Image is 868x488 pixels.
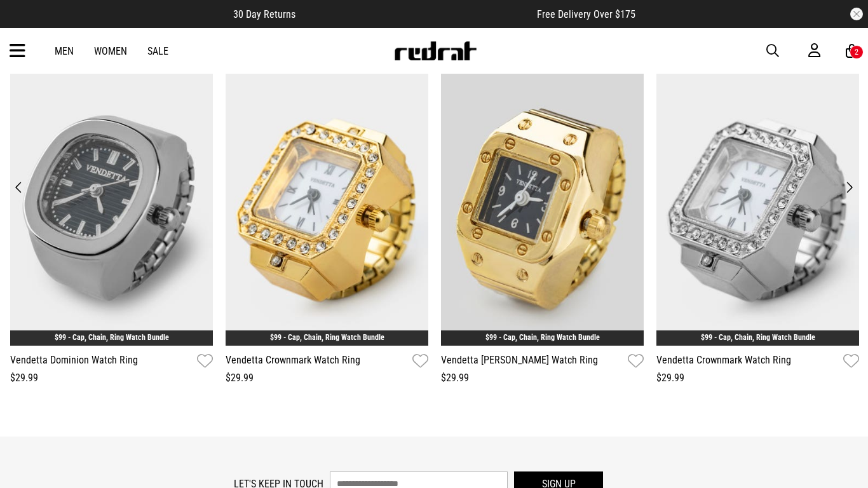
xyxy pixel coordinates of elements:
[441,66,644,346] img: Vendetta Luciano Watch Ring in Multi
[393,41,477,60] img: Redrat logo
[55,45,74,57] a: Men
[270,333,384,342] a: $99 - Cap, Chain, Ring Watch Bundle
[147,45,168,57] a: Sale
[226,66,428,346] img: Vendetta Crownmark Watch Ring in Multi
[10,352,138,370] a: Vendetta Dominion Watch Ring
[10,179,27,196] button: Previous
[226,352,360,370] a: Vendetta Crownmark Watch Ring
[701,333,815,342] a: $99 - Cap, Chain, Ring Watch Bundle
[55,333,169,342] a: $99 - Cap, Chain, Ring Watch Bundle
[441,370,644,386] div: $29.99
[10,66,213,346] img: Vendetta Dominion Watch Ring in Silver
[855,48,858,57] div: 2
[846,44,858,58] a: 2
[10,370,213,386] div: $29.99
[656,352,791,370] a: Vendetta Crownmark Watch Ring
[485,333,600,342] a: $99 - Cap, Chain, Ring Watch Bundle
[321,8,512,20] iframe: Customer reviews powered by Trustpilot
[94,45,127,57] a: Women
[841,179,858,196] button: Next
[233,8,295,20] span: 30 Day Returns
[537,8,635,20] span: Free Delivery Over $175
[441,352,598,370] a: Vendetta [PERSON_NAME] Watch Ring
[10,5,48,43] button: Open LiveChat chat widget
[656,66,859,346] img: Vendetta Crownmark Watch Ring in Silver
[226,370,428,386] div: $29.99
[656,370,859,386] div: $29.99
